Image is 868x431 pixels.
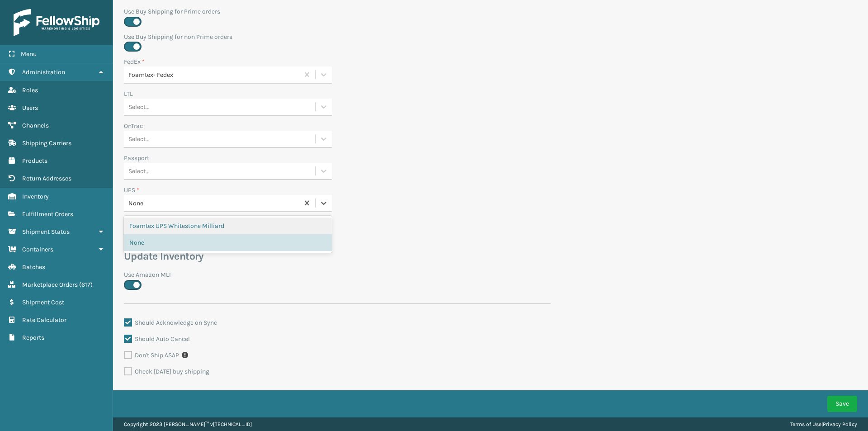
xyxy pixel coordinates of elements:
div: Select... [128,102,150,112]
span: Batches [22,263,45,271]
span: Roles [22,86,38,94]
label: FedEx [124,57,145,66]
label: OnTrac [124,121,143,131]
img: logo [14,9,99,36]
div: Select... [128,166,150,176]
a: Terms of Use [790,421,821,427]
label: Passport [124,153,149,163]
span: Menu [21,50,37,58]
div: Select... [128,134,150,144]
button: Save [827,396,857,412]
span: Channels [22,122,49,129]
label: Use Buy Shipping for Prime orders [124,7,551,16]
a: Privacy Policy [823,421,857,427]
div: Foamtex UPS Whitestone Milliard [124,218,332,234]
span: Shipment Status [22,228,70,236]
span: Inventory [22,193,49,200]
div: None [124,234,332,251]
label: LTL [124,89,133,99]
label: Should Acknowledge on Sync [124,319,217,327]
label: Don't Ship ASAP [124,351,179,359]
label: Use Amazon MLI [124,270,551,279]
span: Containers [22,246,53,253]
label: Check [DATE] buy shipping [124,368,209,375]
span: Fulfillment Orders [22,210,73,218]
h3: Update Inventory [124,250,551,263]
label: UPS [124,185,139,195]
span: Administration [22,68,65,76]
span: Marketplace Orders [22,281,78,289]
span: Users [22,104,38,112]
span: Shipment Cost [22,298,64,306]
span: Shipping Carriers [22,139,71,147]
span: Return Addresses [22,175,71,182]
div: None [128,199,300,208]
span: ( 617 ) [79,281,93,289]
p: Copyright 2023 [PERSON_NAME]™ v [TECHNICAL_ID] [124,417,252,431]
span: Reports [22,334,44,341]
div: Foamtex- Fedex [128,70,300,80]
label: Should Auto Cancel [124,335,190,343]
span: Rate Calculator [22,316,66,324]
label: Use Buy Shipping for non Prime orders [124,32,551,42]
span: Products [22,157,47,165]
div: | [790,417,857,431]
